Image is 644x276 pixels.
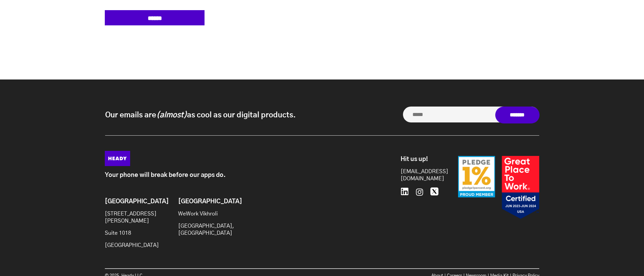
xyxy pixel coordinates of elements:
[178,210,233,217] p: WeWork Vikhroli
[401,156,441,163] h6: Hit us up!
[178,223,233,237] p: [GEOGRAPHIC_DATA], [GEOGRAPHIC_DATA]
[105,151,130,166] img: Heady_Logo_Web-01 (1)
[458,156,539,219] img: Badges-24
[105,172,370,179] p: Your phone will break before our apps do.
[105,210,160,225] p: [STREET_ADDRESS][PERSON_NAME]
[105,242,160,249] p: [GEOGRAPHIC_DATA]
[401,168,441,182] a: [EMAIL_ADDRESS][DOMAIN_NAME]
[178,198,233,206] h6: [GEOGRAPHIC_DATA]
[105,198,160,206] h6: [GEOGRAPHIC_DATA]
[105,230,160,237] p: Suite 1018
[156,111,187,119] i: (almost)
[105,110,296,120] p: Our emails are as cool as our digital products.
